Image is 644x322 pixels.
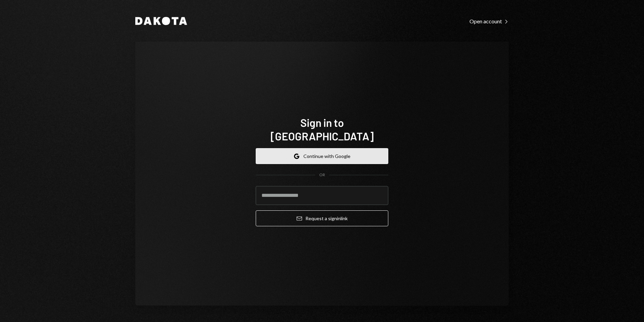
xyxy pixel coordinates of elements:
div: OR [319,172,325,178]
div: Open account [469,18,509,25]
button: Continue with Google [256,148,388,164]
button: Request a signinlink [256,210,388,226]
a: Open account [469,17,509,25]
h1: Sign in to [GEOGRAPHIC_DATA] [256,116,388,143]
